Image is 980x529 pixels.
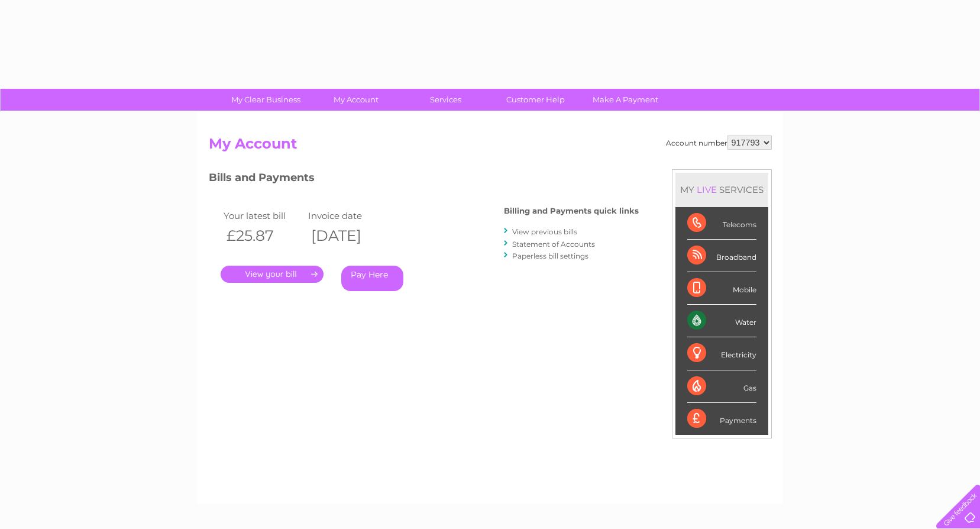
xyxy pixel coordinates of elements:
[687,337,756,370] div: Electricity
[341,266,403,291] a: Pay Here
[675,173,768,207] div: MY SERVICES
[512,251,588,260] a: Paperless bill settings
[687,272,756,305] div: Mobile
[221,224,306,248] th: £25.87
[305,224,390,248] th: [DATE]
[687,240,756,272] div: Broadband
[397,89,494,111] a: Services
[504,207,639,215] h4: Billing and Payments quick links
[209,136,772,158] h2: My Account
[217,89,315,111] a: My Clear Business
[487,89,584,111] a: Customer Help
[512,227,577,236] a: View previous bills
[687,370,756,403] div: Gas
[221,266,324,283] a: .
[577,89,674,111] a: Make A Payment
[687,207,756,240] div: Telecoms
[687,403,756,435] div: Payments
[512,240,595,249] a: Statement of Accounts
[221,208,306,224] td: Your latest bill
[666,136,772,150] div: Account number
[694,184,719,195] div: LIVE
[307,89,405,111] a: My Account
[209,169,639,190] h3: Bills and Payments
[687,305,756,337] div: Water
[305,208,390,224] td: Invoice date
